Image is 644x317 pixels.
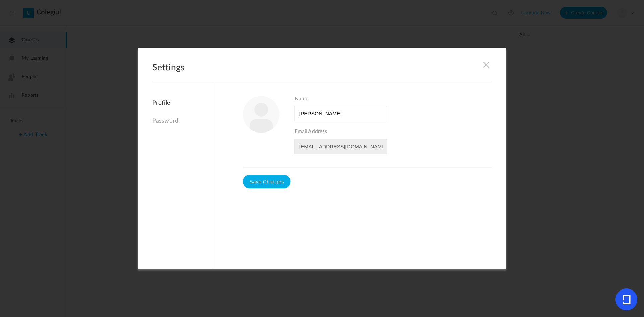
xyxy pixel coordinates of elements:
h2: Settings [152,63,492,81]
img: user-image.png [243,96,280,133]
input: Name [294,106,387,121]
span: Email Address [294,128,492,135]
a: Profile [152,100,213,110]
input: Email Address [294,139,387,154]
button: Save Changes [243,175,291,188]
a: Password [152,114,213,128]
span: Name [294,96,492,102]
